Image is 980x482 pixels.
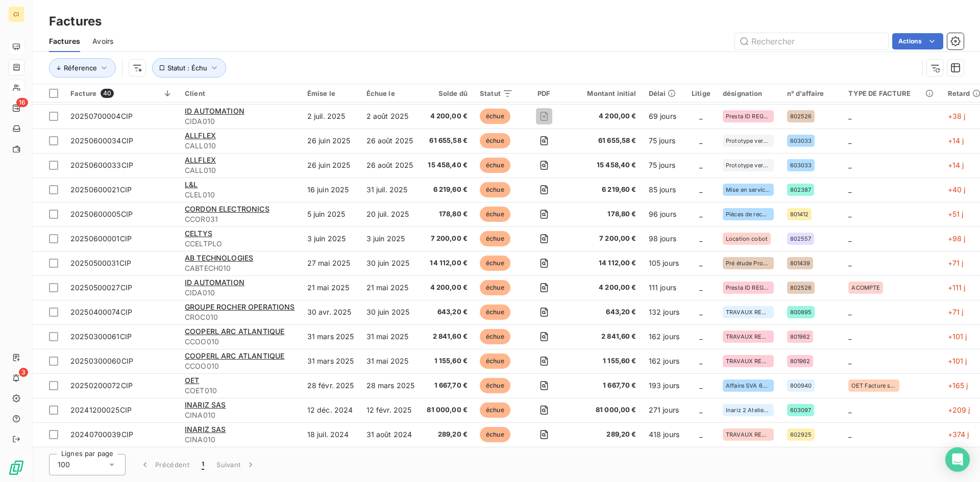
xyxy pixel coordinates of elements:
span: 178,80 € [575,209,636,219]
h3: Factures [49,12,102,31]
span: CCOO010 [185,361,295,371]
td: 28 mars 2025 [360,373,421,398]
div: PDF [525,89,562,97]
div: désignation [723,89,775,97]
td: 162 jours [643,349,685,373]
td: 16 juin 2025 [301,177,360,202]
td: 75 jours [643,129,685,153]
span: 802387 [790,187,812,193]
span: 20250200072CIP [70,381,133,390]
span: TRAVAUX REGIE [726,309,771,315]
span: _ [699,283,702,292]
span: 4 200,00 € [575,283,636,293]
span: 602925 [790,432,812,438]
span: 603033 [790,138,812,144]
span: 800940 [790,383,812,389]
span: _ [699,136,702,145]
span: _ [848,161,851,169]
span: échue [480,427,510,442]
span: 20250600001CIP [70,234,132,243]
span: 20250600005CIP [70,210,133,218]
span: 289,20 € [575,429,636,440]
td: 21 mai 2025 [301,275,360,300]
td: 31 août 2024 [360,422,421,447]
span: +209 j [948,405,970,414]
span: CLEL010 [185,190,295,200]
span: échue [480,231,510,246]
span: TRAVAUX REGIE COOPERL LOUDEAC [726,334,771,340]
span: 801962 [790,358,811,364]
span: _ [699,112,702,120]
span: CCOO010 [185,337,295,347]
span: échue [480,133,510,148]
span: 81 000,00 € [427,405,468,415]
span: 14 112,00 € [427,258,468,268]
span: 802526 [790,285,812,291]
span: ID AUTOMATION [185,107,244,115]
span: Pré étude Process Liquide - Fromage fondu [726,260,771,266]
span: _ [848,405,851,414]
span: 643,20 € [427,307,468,317]
span: _ [699,185,702,194]
span: échue [480,256,510,271]
div: Émise le [307,89,354,97]
span: CROC010 [185,312,295,322]
span: Presta ID REGALETTE [726,285,771,291]
span: Presta ID REGALETTE [726,113,771,119]
td: 31 mars 2025 [301,324,360,349]
span: 7 200,00 € [427,234,468,244]
span: 1 667,70 € [427,380,468,391]
span: ALLFLEX [185,156,216,164]
td: 28 févr. 2025 [301,373,360,398]
span: échue [480,402,510,418]
td: 418 jours [643,422,685,447]
td: 98 jours [643,226,685,251]
span: 802526 [790,113,812,119]
button: Réference [49,58,116,78]
td: 31 mars 2025 [301,349,360,373]
span: ALLFLEX [185,131,216,140]
span: Prototype version longue ligne manuelle [726,162,771,168]
span: CCOR031 [185,214,295,224]
span: 15 458,40 € [575,160,636,170]
td: 26 juin 2025 [301,153,360,177]
span: 6 219,60 € [427,185,468,195]
span: échue [480,305,510,320]
span: CIDA010 [185,288,295,298]
div: Statut [480,89,513,97]
button: Statut : Échu [152,58,226,78]
span: 20241200025CIP [70,405,132,414]
span: échue [480,378,510,393]
span: _ [848,259,851,267]
span: 801439 [790,260,811,266]
button: Suivant [210,454,262,475]
span: 2 841,60 € [427,332,468,342]
td: 2 juil. 2025 [301,104,360,129]
span: échue [480,158,510,173]
span: 7 200,00 € [575,234,636,244]
span: CINA010 [185,435,295,445]
span: +101 j [948,357,967,365]
span: 20250600021CIP [70,185,132,194]
span: L&L [185,180,198,189]
td: 31 mai 2025 [360,324,421,349]
span: échue [480,280,510,295]
td: 31 mai 2025 [360,349,421,373]
span: 603097 [790,407,812,413]
span: échue [480,207,510,222]
td: 26 août 2025 [360,129,421,153]
span: TRAVAUX REGIE COOPERL LOUDEAC [726,358,771,364]
span: échue [480,353,510,369]
span: +111 j [948,283,966,292]
span: 6 219,60 € [575,185,636,195]
span: 3 [19,368,28,377]
span: _ [699,308,702,316]
span: 4 200,00 € [427,283,468,293]
button: 1 [195,454,210,475]
span: _ [848,332,851,341]
span: 100 [58,460,70,470]
div: CI [8,6,24,22]
td: 3 juin 2025 [360,226,421,251]
span: CORDON ELECTRONICS [185,205,269,213]
span: 1 667,70 € [575,380,636,391]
